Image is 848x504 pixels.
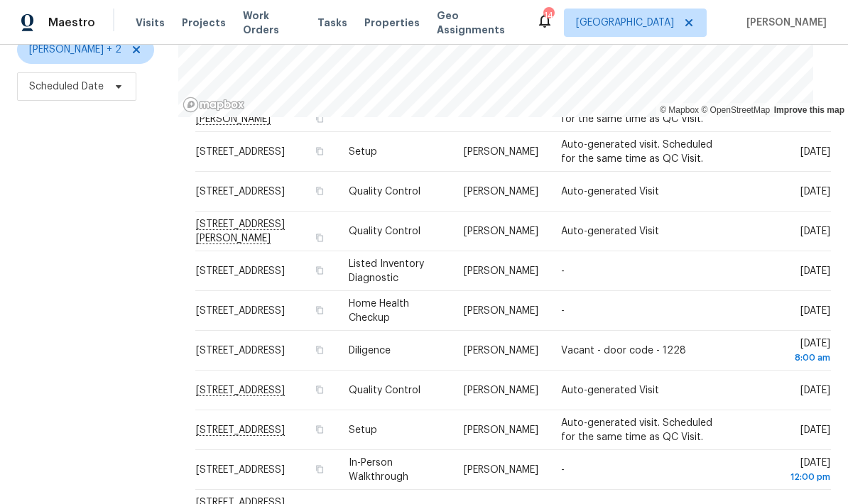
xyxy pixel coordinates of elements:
[196,266,285,276] span: [STREET_ADDRESS]
[313,423,326,436] button: Copy Address
[464,107,538,117] span: [PERSON_NAME]
[800,385,830,395] span: [DATE]
[561,385,659,395] span: Auto-generated Visit
[29,43,121,57] span: [PERSON_NAME] + 2
[349,385,420,395] span: Quality Control
[196,346,285,356] span: [STREET_ADDRESS]
[349,346,391,356] span: Diligence
[349,147,377,157] span: Setup
[464,226,538,236] span: [PERSON_NAME]
[464,306,538,316] span: [PERSON_NAME]
[774,105,844,115] a: Improve this map
[243,9,300,37] span: Work Orders
[464,385,538,395] span: [PERSON_NAME]
[561,418,712,442] span: Auto-generated visit. Scheduled for the same time as QC Visit.
[437,9,519,37] span: Geo Assignments
[29,80,104,94] span: Scheduled Date
[561,140,712,164] span: Auto-generated visit. Scheduled for the same time as QC Visit.
[313,304,326,317] button: Copy Address
[349,458,408,482] span: In-Person Walkthrough
[317,18,347,28] span: Tasks
[349,259,424,283] span: Listed Inventory Diagnostic
[561,306,565,316] span: -
[313,383,326,396] button: Copy Address
[313,145,326,158] button: Copy Address
[464,147,538,157] span: [PERSON_NAME]
[751,339,830,365] span: [DATE]
[196,465,285,475] span: [STREET_ADDRESS]
[800,187,830,197] span: [DATE]
[751,458,830,484] span: [DATE]
[349,425,377,435] span: Setup
[464,346,538,356] span: [PERSON_NAME]
[313,231,326,244] button: Copy Address
[800,306,830,316] span: [DATE]
[561,226,659,236] span: Auto-generated Visit
[576,16,674,30] span: [GEOGRAPHIC_DATA]
[561,187,659,197] span: Auto-generated Visit
[800,266,830,276] span: [DATE]
[313,185,326,197] button: Copy Address
[741,16,827,30] span: [PERSON_NAME]
[800,226,830,236] span: [DATE]
[464,266,538,276] span: [PERSON_NAME]
[561,100,712,124] span: Auto-generated visit. Scheduled for the same time as QC Visit.
[349,226,420,236] span: Quality Control
[182,16,226,30] span: Projects
[464,425,538,435] span: [PERSON_NAME]
[464,187,538,197] span: [PERSON_NAME]
[561,346,686,356] span: Vacant - door code - 1228
[313,112,326,125] button: Copy Address
[349,299,409,323] span: Home Health Checkup
[136,16,165,30] span: Visits
[313,344,326,356] button: Copy Address
[660,105,699,115] a: Mapbox
[800,425,830,435] span: [DATE]
[751,351,830,365] div: 8:00 am
[543,9,553,23] div: 14
[183,97,245,113] a: Mapbox homepage
[313,463,326,476] button: Copy Address
[364,16,420,30] span: Properties
[196,306,285,316] span: [STREET_ADDRESS]
[349,187,420,197] span: Quality Control
[313,264,326,277] button: Copy Address
[561,465,565,475] span: -
[48,16,95,30] span: Maestro
[196,187,285,197] span: [STREET_ADDRESS]
[800,147,830,157] span: [DATE]
[196,147,285,157] span: [STREET_ADDRESS]
[701,105,770,115] a: OpenStreetMap
[349,107,377,117] span: Setup
[561,266,565,276] span: -
[751,470,830,484] div: 12:00 pm
[464,465,538,475] span: [PERSON_NAME]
